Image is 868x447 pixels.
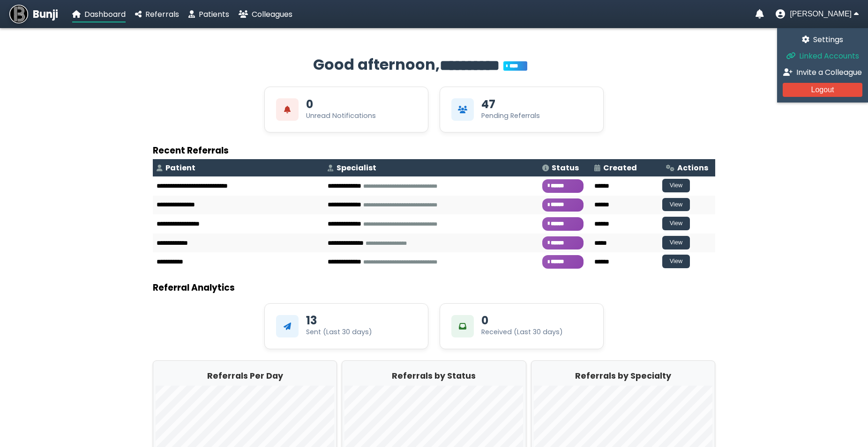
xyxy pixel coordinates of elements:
h2: Referrals by Specialty [534,370,712,382]
div: 13 [306,315,317,326]
span: Colleagues [252,9,292,20]
div: 13Sent (Last 30 days) [264,303,428,349]
a: Referrals [135,8,179,20]
button: View [662,198,690,212]
span: Logout [811,86,834,94]
a: Notifications [756,9,764,19]
div: View Pending Referrals [440,87,604,132]
a: Dashboard [72,8,126,20]
div: Pending Referrals [481,111,540,121]
th: Created [591,159,662,176]
span: Linked Accounts [799,51,859,61]
a: Patients [188,8,229,20]
span: Bunji [33,7,58,22]
a: Linked Accounts [783,50,862,62]
div: 47 [481,99,495,110]
span: Patients [199,9,229,20]
img: Bunji Dental Referral Management [9,5,28,23]
th: Patient [153,159,324,176]
div: 0Received (Last 30 days) [440,303,604,349]
div: Sent (Last 30 days) [306,327,372,337]
button: View [662,217,690,230]
span: Dashboard [84,9,126,20]
span: Settings [813,34,843,45]
div: Received (Last 30 days) [481,327,563,337]
h3: Recent Referrals [153,144,715,157]
button: View [662,179,690,192]
th: Status [539,159,590,176]
th: Specialist [324,159,539,176]
button: View [662,236,690,249]
h2: Referrals Per Day [156,370,334,382]
th: Actions [662,159,715,176]
span: You’re on Plus! [503,61,527,71]
h3: Referral Analytics [153,281,715,294]
div: View Unread Notifications [264,87,428,132]
button: User menu [776,9,859,19]
a: Settings [783,34,862,45]
a: Invite a Colleague [783,66,862,78]
button: View [662,255,690,268]
div: 0 [481,315,488,326]
span: Referrals [145,9,179,20]
div: Unread Notifications [306,111,376,121]
h2: Referrals by Status [344,370,523,382]
button: Logout [783,83,862,97]
a: Colleagues [239,8,292,20]
a: Bunji [9,5,58,23]
span: [PERSON_NAME] [790,10,852,18]
span: Invite a Colleague [796,67,862,78]
h2: Good afternoon, [153,53,715,77]
div: 0 [306,99,313,110]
